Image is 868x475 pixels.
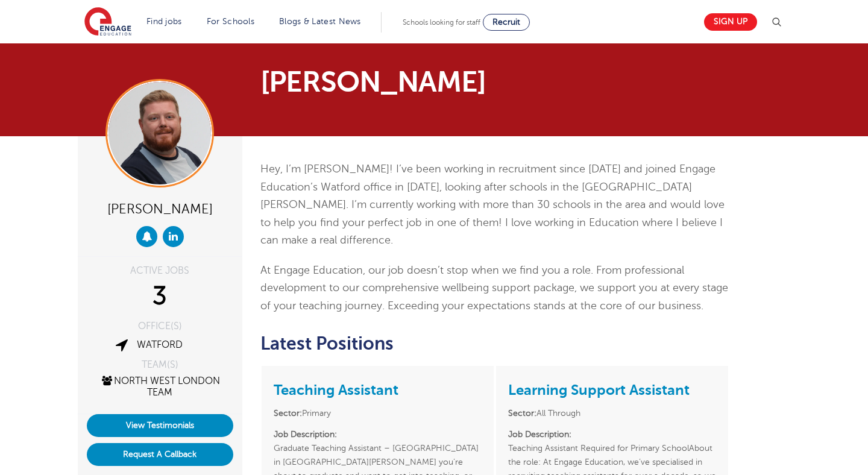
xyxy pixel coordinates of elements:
span: Hey, I’m [PERSON_NAME]! I’ve been working in recruitment since [DATE] and joined Engage Education... [260,163,725,246]
a: Learning Support Assistant [508,382,690,398]
img: Engage Education [84,7,131,37]
strong: Job Description: [274,430,337,439]
button: Request A Callback [87,443,233,466]
li: Primary [274,406,482,420]
a: Blogs & Latest News [279,17,361,26]
span: Schools looking for staff [403,18,480,27]
div: TEAM(S) [87,360,233,370]
a: For Schools [207,17,254,26]
strong: Sector: [274,409,302,418]
a: Recruit [483,14,530,31]
a: Watford [137,339,183,350]
a: North West London Team [100,376,220,398]
a: View Testimonials [87,414,233,437]
a: Teaching Assistant [274,382,398,398]
span: At Engage Education, our job doesn’t stop when we find you a role. From professional development ... [260,264,728,312]
strong: Job Description: [508,430,571,439]
h1: [PERSON_NAME] [260,68,547,96]
a: Sign up [704,13,757,31]
div: [PERSON_NAME] [87,197,233,220]
div: ACTIVE JOBS [87,266,233,275]
div: OFFICE(S) [87,321,233,331]
strong: Sector: [508,409,536,418]
div: 3 [87,282,233,312]
span: Recruit [492,17,520,27]
a: Find jobs [146,17,182,26]
li: All Through [508,406,716,420]
h2: Latest Positions [260,333,730,354]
